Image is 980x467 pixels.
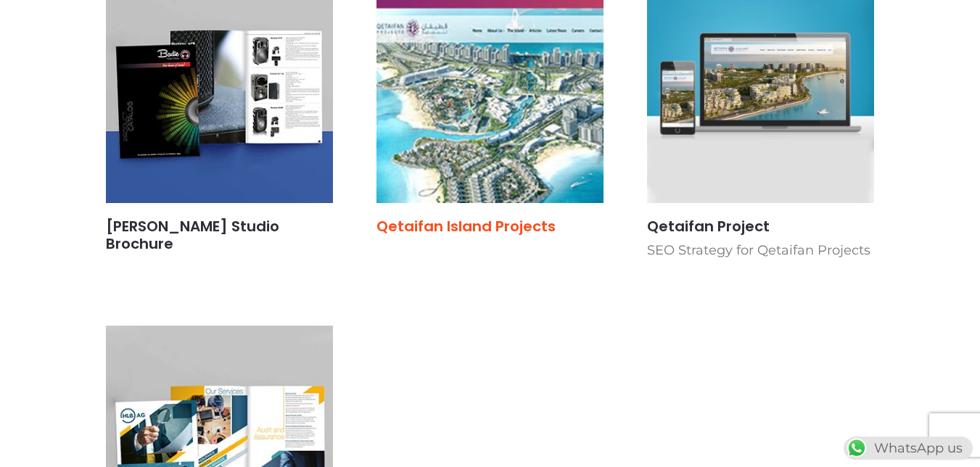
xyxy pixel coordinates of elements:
[647,240,874,260] p: SEO Strategy for Qetaifan Projects
[844,440,973,456] a: WhatsAppWhatsApp us
[106,216,279,254] a: [PERSON_NAME] Studio Brochure
[376,216,556,236] a: Qetaifan Island Projects
[844,437,973,460] div: WhatsApp us
[647,216,770,236] a: Qetaifan Project
[845,437,868,460] img: WhatsApp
